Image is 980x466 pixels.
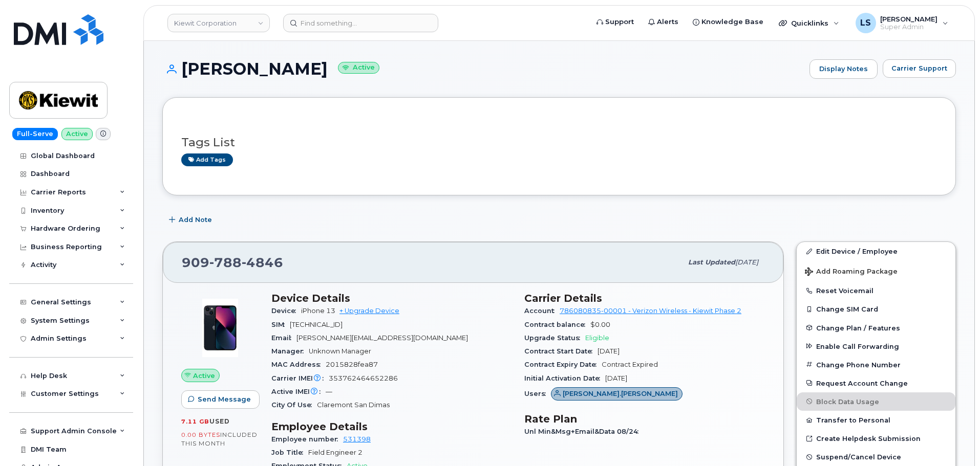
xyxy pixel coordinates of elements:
span: Carrier IMEI [271,374,329,382]
h3: Tags List [181,136,937,149]
button: Add Note [162,211,221,229]
a: 786080835-00001 - Verizon Wireless - Kiewit Phase 2 [560,307,741,315]
small: Active [338,62,379,74]
span: Contract Expiry Date [524,361,602,368]
span: Unknown Manager [309,347,371,355]
span: [TECHNICAL_ID] [290,321,343,328]
span: [DATE] [735,258,758,266]
button: Change Phone Number [797,356,955,374]
span: SIM [271,321,290,328]
button: Change Plan / Features [797,319,955,337]
span: Last updated [688,258,735,266]
span: Email [271,334,296,342]
span: used [209,417,230,425]
button: Reset Voicemail [797,281,955,300]
span: — [326,388,332,395]
span: [PERSON_NAME][EMAIL_ADDRESS][DOMAIN_NAME] [296,334,468,342]
span: Eligible [585,334,609,342]
span: 0.00 Bytes [181,431,220,438]
span: Add Roaming Package [805,268,898,277]
a: [PERSON_NAME].[PERSON_NAME] [551,390,683,397]
span: Upgrade Status [524,334,585,342]
span: Users [524,390,551,397]
span: City Of Use [271,401,317,409]
span: Initial Activation Date [524,374,605,382]
button: Suspend/Cancel Device [797,448,955,466]
a: 531398 [343,435,371,443]
span: 909 [182,255,283,270]
button: Block Data Usage [797,392,955,411]
span: 353762464652286 [329,374,398,382]
span: [DATE] [598,347,620,355]
a: Add tags [181,153,233,166]
span: [DATE] [605,374,627,382]
span: 2015828fea87 [326,361,378,368]
button: Carrier Support [883,59,956,78]
button: Add Roaming Package [797,260,955,281]
span: Field Engineer 2 [308,449,363,456]
span: $0.00 [590,321,610,328]
a: Edit Device / Employee [797,242,955,260]
span: Account [524,307,560,315]
span: Job Title [271,449,308,456]
span: Contract Start Date [524,347,598,355]
a: + Upgrade Device [339,307,399,315]
span: Change Plan / Features [816,324,900,331]
h3: Carrier Details [524,292,765,304]
span: Device [271,307,301,315]
span: Active [193,371,215,381]
a: Create Helpdesk Submission [797,429,955,448]
button: Send Message [181,390,260,409]
span: Carrier Support [891,63,947,73]
span: Enable Call Forwarding [816,342,899,350]
span: 4846 [242,255,283,270]
span: MAC Address [271,361,326,368]
a: Display Notes [809,59,878,79]
h1: [PERSON_NAME] [162,60,804,78]
button: Enable Call Forwarding [797,337,955,356]
span: iPhone 13 [301,307,335,315]
iframe: Messenger Launcher [935,421,972,458]
span: Contract Expired [602,361,658,368]
button: Transfer to Personal [797,411,955,429]
span: Suspend/Cancel Device [816,453,901,461]
button: Change SIM Card [797,300,955,318]
img: image20231002-3703462-1ig824h.jpeg [189,297,251,359]
h3: Device Details [271,292,512,304]
span: Unl Min&Msg+Email&Data 08/24 [524,428,644,435]
h3: Employee Details [271,420,512,433]
h3: Rate Plan [524,413,765,425]
span: 7.11 GB [181,418,209,425]
span: Active IMEI [271,388,326,395]
span: Contract balance [524,321,590,328]
span: Send Message [198,394,251,404]
span: Manager [271,347,309,355]
span: 788 [209,255,242,270]
span: Claremont San Dimas [317,401,390,409]
span: Add Note [179,215,212,225]
button: Request Account Change [797,374,955,392]
span: [PERSON_NAME].[PERSON_NAME] [563,389,678,398]
span: Employee number [271,435,343,443]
